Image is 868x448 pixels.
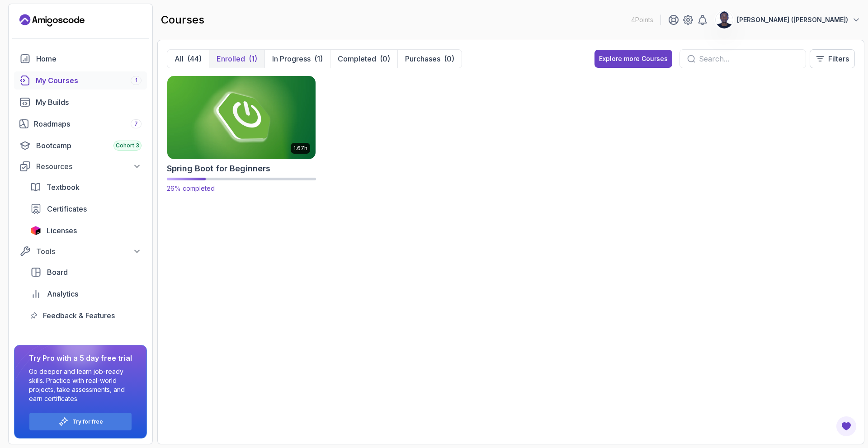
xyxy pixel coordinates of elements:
[19,13,85,28] a: Landing page
[631,15,653,24] p: 4 Points
[47,225,77,236] span: Licenses
[36,75,142,86] div: My Courses
[47,288,78,299] span: Analytics
[36,246,142,257] div: Tools
[828,53,849,64] p: Filters
[594,50,672,68] button: Explore more Courses
[25,285,147,303] a: analytics
[134,120,138,127] span: 7
[47,203,87,214] span: Certificates
[14,115,147,133] a: roadmaps
[25,263,147,281] a: board
[25,307,147,325] a: feedback
[116,142,139,149] span: Cohort 3
[599,54,668,63] div: Explore more Courses
[293,145,307,152] p: 1.67h
[397,50,462,68] button: Purchases(0)
[167,50,209,68] button: All(44)
[217,53,245,64] p: Enrolled
[36,53,142,64] div: Home
[715,11,861,29] button: user profile image[PERSON_NAME] ([PERSON_NAME])
[167,162,270,175] h2: Spring Boot for Beginners
[14,50,147,68] a: home
[25,222,147,240] a: licenses
[14,158,147,174] button: Resources
[30,226,41,235] img: jetbrains icon
[47,267,68,278] span: Board
[36,97,142,108] div: My Builds
[29,412,132,431] button: Try for free
[14,71,147,90] a: courses
[380,53,390,64] div: (0)
[249,53,257,64] div: (1)
[338,53,376,64] p: Completed
[810,49,855,68] button: Filters
[187,53,202,64] div: (44)
[34,118,142,129] div: Roadmaps
[405,53,440,64] p: Purchases
[14,93,147,111] a: builds
[835,415,857,437] button: Open Feedback Button
[264,50,330,68] button: In Progress(1)
[167,184,215,192] span: 26% completed
[36,140,142,151] div: Bootcamp
[716,11,733,28] img: user profile image
[164,74,319,161] img: Spring Boot for Beginners card
[25,178,147,196] a: textbook
[47,182,80,193] span: Textbook
[444,53,454,64] div: (0)
[314,53,323,64] div: (1)
[25,200,147,218] a: certificates
[175,53,184,64] p: All
[14,243,147,259] button: Tools
[72,418,103,425] a: Try for free
[330,50,397,68] button: Completed(0)
[36,161,142,172] div: Resources
[14,137,147,155] a: bootcamp
[737,15,848,24] p: [PERSON_NAME] ([PERSON_NAME])
[699,53,798,64] input: Search...
[43,310,115,321] span: Feedback & Features
[135,77,137,84] span: 1
[209,50,264,68] button: Enrolled(1)
[29,367,132,403] p: Go deeper and learn job-ready skills. Practice with real-world projects, take assessments, and ea...
[161,13,204,27] h2: courses
[272,53,311,64] p: In Progress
